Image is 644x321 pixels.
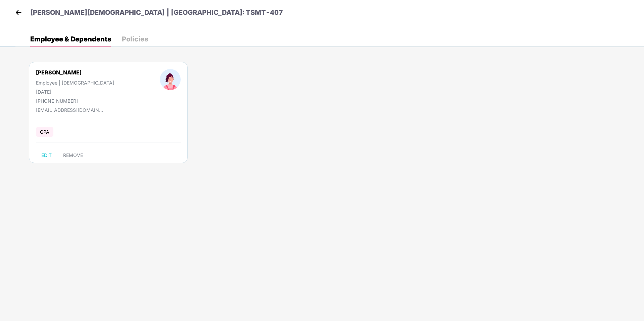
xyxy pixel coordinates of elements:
[36,80,114,86] div: Employee | [DEMOGRAPHIC_DATA]
[30,36,111,42] div: Employee & Dependents
[58,150,88,161] button: REMOVE
[36,127,53,137] span: GPA
[63,153,83,158] span: REMOVE
[13,7,24,18] img: back
[30,7,283,18] p: [PERSON_NAME][DEMOGRAPHIC_DATA] | [GEOGRAPHIC_DATA]: TSMT-407
[36,107,103,113] div: [EMAIL_ADDRESS][DOMAIN_NAME]
[36,98,114,104] div: [PHONE_NUMBER]
[36,89,114,95] div: [DATE]
[36,150,57,161] button: EDIT
[41,153,52,158] span: EDIT
[160,69,181,90] img: profileImage
[122,36,148,42] div: Policies
[36,69,82,76] div: [PERSON_NAME]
